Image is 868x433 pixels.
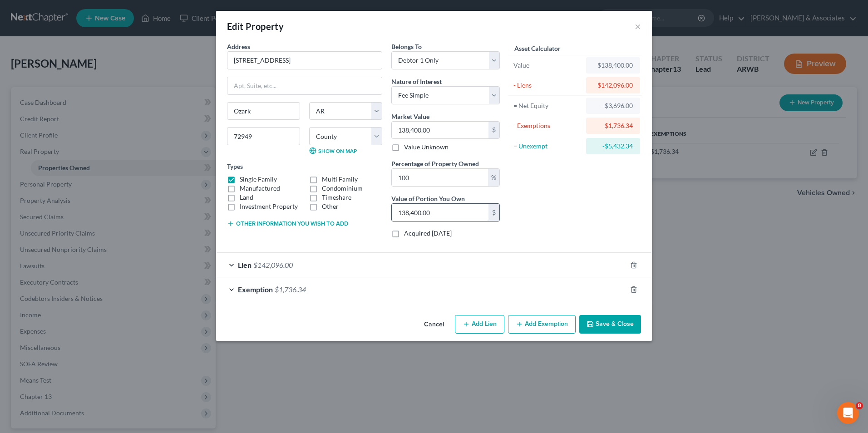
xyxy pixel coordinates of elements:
[508,315,576,334] button: Add Exemption
[579,315,641,334] button: Save & Close
[227,127,300,145] input: Enter zip...
[488,204,499,221] div: $
[392,204,488,221] input: 0.00
[392,122,488,139] input: 0.00
[391,194,465,203] label: Value of Portion You Own
[856,402,863,409] span: 8
[404,229,452,238] label: Acquired [DATE]
[275,285,306,294] span: $1,736.34
[488,169,499,186] div: %
[227,103,300,120] input: Enter city...
[392,169,488,186] input: 0.00
[322,184,363,193] label: Condominium
[322,175,358,184] label: Multi Family
[322,202,339,211] label: Other
[227,43,250,50] span: Address
[238,261,252,269] span: Lien
[593,121,633,130] div: $1,736.34
[593,61,633,70] div: $138,400.00
[227,162,243,171] label: Types
[227,220,348,227] button: Other information you wish to add
[513,81,582,90] div: - Liens
[593,81,633,90] div: $142,096.00
[455,315,504,334] button: Add Lien
[593,101,633,110] div: -$3,696.00
[391,159,479,168] label: Percentage of Property Owned
[227,52,382,69] input: Enter address...
[238,285,273,294] span: Exemption
[417,316,451,334] button: Cancel
[309,147,357,154] a: Show on Map
[322,193,351,202] label: Timeshare
[513,61,582,70] div: Value
[391,112,429,121] label: Market Value
[227,20,284,33] div: Edit Property
[513,121,582,130] div: - Exemptions
[240,193,253,202] label: Land
[593,142,633,151] div: -$5,432.34
[391,43,422,50] span: Belongs To
[488,122,499,139] div: $
[513,101,582,110] div: = Net Equity
[240,202,298,211] label: Investment Property
[240,175,277,184] label: Single Family
[391,77,442,86] label: Nature of Interest
[635,21,641,32] button: ×
[404,143,449,152] label: Value Unknown
[513,142,582,151] div: = Unexempt
[837,402,859,424] iframe: Intercom live chat
[240,184,280,193] label: Manufactured
[253,261,293,269] span: $142,096.00
[514,44,561,53] label: Asset Calculator
[227,77,382,94] input: Apt, Suite, etc...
